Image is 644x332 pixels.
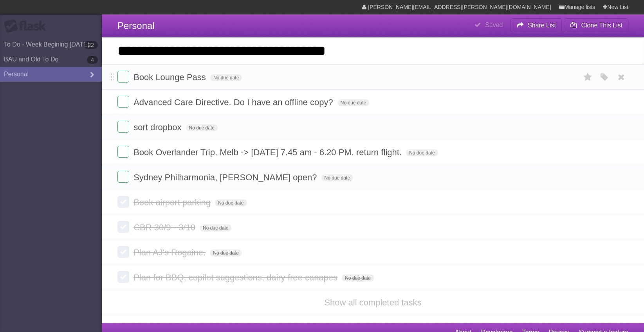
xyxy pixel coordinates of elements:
[84,41,98,49] b: 22
[406,149,438,156] span: No due date
[117,20,155,31] span: Personal
[133,248,207,257] span: Plan AJ's Rogaine.
[485,22,503,28] b: Saved
[133,273,339,282] span: Plan for BBQ, copilot suggestions, dairy free canapes
[4,19,51,33] div: Flask
[133,172,319,182] span: Sydney Philharmonia, [PERSON_NAME] open?
[117,221,129,233] label: Done
[324,298,421,307] a: Show all completed tasks
[321,174,353,181] span: No due date
[87,56,98,64] b: 4
[337,99,369,106] span: No due date
[117,196,129,208] label: Done
[117,146,129,158] label: Done
[210,74,242,81] span: No due date
[133,122,183,132] span: sort dropbox
[186,124,218,131] span: No due date
[200,224,231,232] span: No due date
[210,249,242,257] span: No due date
[117,121,129,133] label: Done
[511,18,562,32] button: Share List
[133,147,404,157] span: Book Overlander Trip. Melb -> [DATE] 7.45 am - 6.20 PM. return flight.
[342,275,373,282] span: No due date
[117,96,129,108] label: Done
[581,71,595,84] label: Star task
[117,246,129,258] label: Done
[133,97,335,107] span: Advanced Care Directive. Do I have an offline copy?
[117,71,129,83] label: Done
[117,271,129,283] label: Done
[133,197,213,207] span: Book airport parking
[117,171,129,183] label: Done
[564,18,628,32] button: Clone This List
[133,223,197,232] span: CBR 30/9 - 3/10
[133,72,208,82] span: Book Lounge Pass
[528,22,556,29] b: Share List
[581,22,622,29] b: Clone This List
[215,199,247,206] span: No due date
